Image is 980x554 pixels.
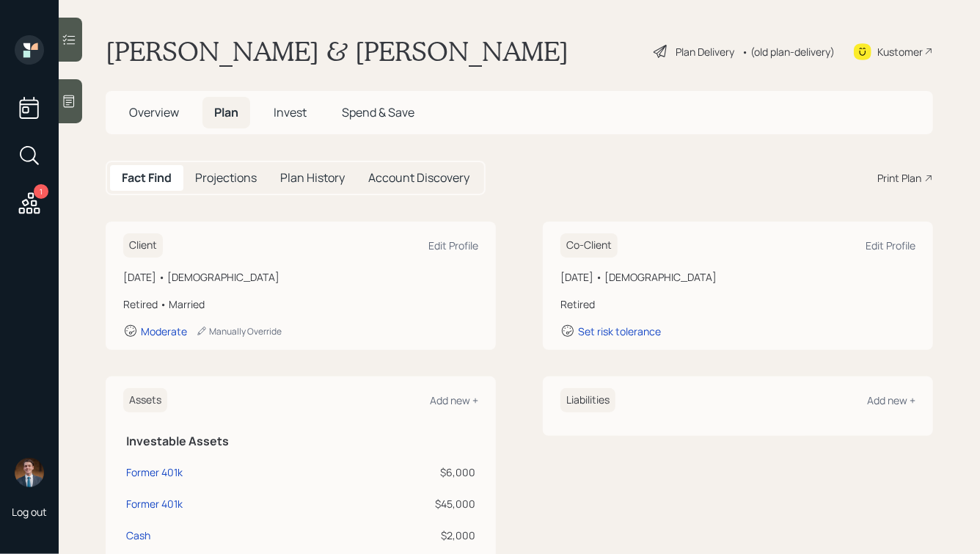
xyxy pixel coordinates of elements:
h5: Fact Find [122,171,172,185]
div: Add new + [867,393,915,407]
h5: Investable Assets [126,434,475,448]
div: [DATE] • [DEMOGRAPHIC_DATA] [560,269,915,285]
img: hunter_neumayer.jpg [15,458,44,487]
h5: Account Discovery [368,171,469,185]
span: Invest [274,104,307,120]
h5: Projections [195,171,257,185]
div: Log out [12,505,47,519]
div: [DATE] • [DEMOGRAPHIC_DATA] [123,269,478,285]
h6: Liabilities [560,388,615,412]
div: Kustomer [877,44,923,59]
div: Add new + [430,393,478,407]
h1: [PERSON_NAME] & [PERSON_NAME] [106,35,568,68]
div: Print Plan [877,170,921,186]
div: Edit Profile [428,238,478,252]
span: Overview [129,104,179,120]
div: Retired • Married [123,296,478,312]
span: Spend & Save [342,104,414,120]
div: Moderate [141,324,187,338]
div: Set risk tolerance [578,324,661,338]
h6: Assets [123,388,167,412]
h5: Plan History [280,171,345,185]
div: Plan Delivery [676,44,734,59]
h6: Co-Client [560,233,618,258]
div: Retired [560,296,915,312]
div: Edit Profile [866,238,915,252]
div: $2,000 [332,528,475,543]
div: Manually Override [196,325,282,338]
div: Cash [126,528,150,543]
h6: Client [123,233,163,258]
div: • (old plan-delivery) [742,44,835,59]
div: Former 401k [126,464,183,480]
div: Former 401k [126,496,183,511]
span: Plan [214,104,238,120]
div: $6,000 [332,464,475,480]
div: $45,000 [332,496,475,511]
div: 1 [34,184,48,199]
